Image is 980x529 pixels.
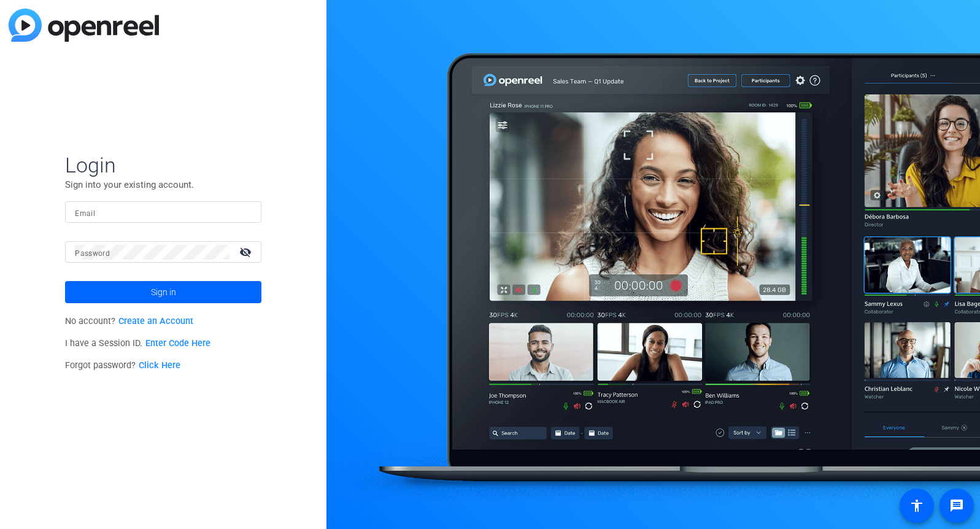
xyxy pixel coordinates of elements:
[65,152,261,178] span: Login
[118,316,193,326] a: Create an Account
[65,360,180,371] span: Forgot password?
[139,360,180,371] a: Click Here
[65,316,193,326] span: No account?
[151,277,176,307] span: Sign in
[9,9,159,42] img: blue-gradient.svg
[65,178,261,191] p: Sign into your existing account.
[75,205,252,220] input: Enter Email Address
[75,209,95,218] mat-label: Email
[949,498,964,513] mat-icon: message
[909,498,924,513] mat-icon: accessibility
[145,338,210,349] a: Enter Code Here
[65,281,261,303] button: Sign in
[65,338,210,349] span: I have a Session ID.
[232,243,261,261] mat-icon: visibility_off
[75,249,110,258] mat-label: Password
